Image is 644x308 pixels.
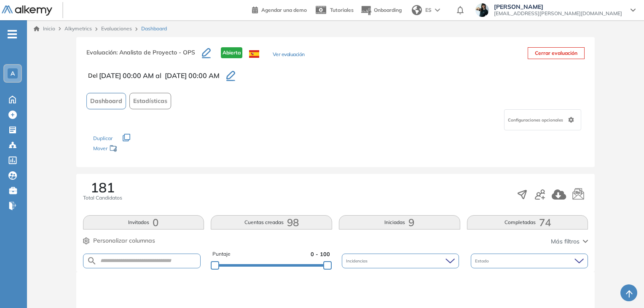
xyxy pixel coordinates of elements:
[261,7,307,13] span: Agendar una demo
[249,50,259,58] img: ESP
[116,49,195,56] span: : Analista de Proyecto - OPS
[221,47,242,58] span: Abierta
[467,215,588,230] button: Completadas74
[339,215,460,230] button: Iniciadas9
[91,181,115,194] span: 181
[360,1,402,19] button: Onboarding
[133,97,167,105] span: Estadísticas
[86,93,126,109] button: Dashboard
[211,215,332,230] button: Cuentas creadas98
[412,5,422,15] img: world
[99,70,154,81] span: [DATE] 00:00 AM
[475,258,491,264] span: Estado
[494,10,622,17] span: [EMAIL_ADDRESS][PERSON_NAME][DOMAIN_NAME]
[471,254,588,268] div: Estado
[346,258,369,264] span: Incidencias
[93,236,155,245] span: Personalizar columnas
[551,237,580,246] span: Más filtros
[435,8,440,12] img: arrow
[494,3,622,10] span: [PERSON_NAME]
[83,194,122,202] span: Total Candidatos
[83,236,155,245] button: Personalizar columnas
[374,7,402,13] span: Onboarding
[83,215,204,230] button: Invitados0
[64,25,92,32] span: Alkymetrics
[342,254,459,268] div: Incidencias
[330,7,354,13] span: Tutoriales
[252,4,307,14] a: Agendar una demo
[93,141,177,157] div: Mover
[86,47,202,65] h3: Evaluación
[11,70,15,77] span: A
[141,25,167,32] span: Dashboard
[88,71,97,80] span: Del
[90,97,122,105] span: Dashboard
[273,51,305,59] button: Ver evaluación
[8,33,17,35] i: -
[508,117,565,123] span: Configuraciones opcionales
[129,93,171,109] button: Estadísticas
[93,135,113,141] span: Duplicar
[551,237,588,246] button: Más filtros
[212,250,231,258] span: Puntaje
[165,70,220,81] span: [DATE] 00:00 AM
[504,109,581,130] div: Configuraciones opcionales
[528,47,585,59] button: Cerrar evaluación
[101,25,132,32] a: Evaluaciones
[2,5,52,16] img: Logo
[156,70,161,81] span: al
[87,256,97,266] img: SEARCH_ALT
[425,6,432,14] span: ES
[34,25,55,32] a: Inicio
[311,250,330,258] span: 0 - 100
